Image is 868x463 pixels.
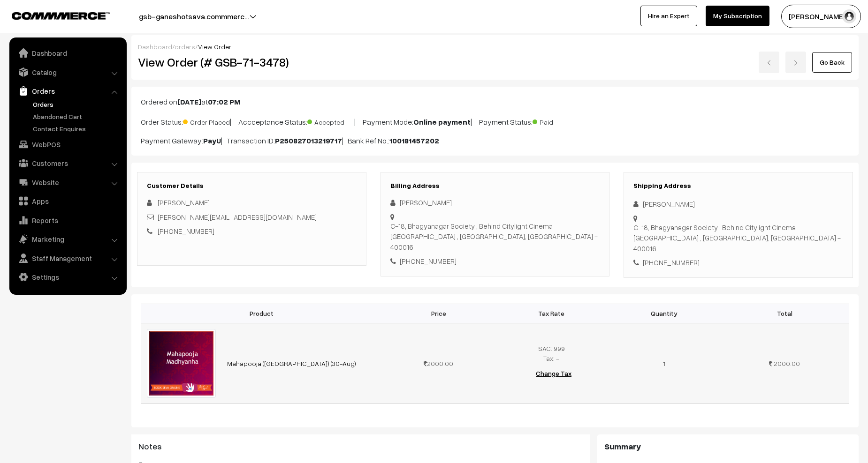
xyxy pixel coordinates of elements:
[12,269,123,285] a: Settings
[390,221,600,253] div: C-18, Bhagyanagar Society , Behind Citylight Cinema [GEOGRAPHIC_DATA] , [GEOGRAPHIC_DATA], [GEOGR...
[495,304,608,323] th: Tax Rate
[720,304,849,323] th: Total
[141,115,849,127] p: Order Status: | Accceptance Status: | Payment Mode: | Payment Status:
[138,441,583,452] h3: Notes
[604,441,852,452] h3: Summary
[389,136,439,145] b: 100181457202
[147,182,357,190] h3: Customer Details
[12,9,94,21] a: COMMMERCE
[382,304,495,323] th: Price
[141,96,849,107] p: Ordered on at
[12,45,123,61] a: Dashboard
[158,213,317,221] a: [PERSON_NAME][EMAIL_ADDRESS][DOMAIN_NAME]
[12,250,123,267] a: Staff Management
[633,257,843,268] div: [PHONE_NUMBER]
[138,43,172,51] a: Dashboard
[12,193,123,209] a: Apps
[706,6,769,26] a: My Subscription
[12,64,123,81] a: Catalog
[30,112,123,121] a: Abandoned Cart
[633,222,843,254] div: C-18, Bhagyanagar Society , Behind Citylight Cinema [GEOGRAPHIC_DATA] , [GEOGRAPHIC_DATA], [GEOGR...
[390,182,600,190] h3: Billing Address
[781,5,861,28] button: [PERSON_NAME]
[663,359,665,367] span: 1
[158,198,210,207] span: [PERSON_NAME]
[390,197,600,208] div: [PERSON_NAME]
[177,97,201,106] b: [DATE]
[141,135,849,146] p: Payment Gateway: | Transaction ID: | Bank Ref No.:
[307,115,354,127] span: Accepted
[528,363,579,384] button: Change Tax
[106,5,282,28] button: gsb-ganeshotsava.commmerc…
[12,174,123,191] a: Website
[203,136,221,145] b: PayU
[183,115,230,127] span: Order Placed
[275,136,342,145] b: P250827013219717
[158,227,214,235] a: [PHONE_NUMBER]
[538,344,565,362] span: SAC: 999 Tax: -
[390,256,600,267] div: [PHONE_NUMBER]
[208,97,240,106] b: 07:02 PM
[12,212,123,229] a: Reports
[533,115,579,127] span: Paid
[227,359,356,367] a: Mahapooja ([GEOGRAPHIC_DATA]) (30-Aug)
[12,82,123,99] a: Orders
[138,42,852,52] div: / /
[774,359,800,367] span: 2000.00
[30,124,123,134] a: Contact Enquires
[812,52,852,73] a: Go Back
[12,136,123,153] a: WebPOS
[175,43,195,51] a: orders
[141,304,382,323] th: Product
[12,12,110,19] img: COMMMERCE
[198,43,231,51] span: View Order
[413,117,471,127] b: Online payment
[842,9,856,23] img: user
[640,6,697,26] a: Hire an Expert
[138,55,366,69] h2: View Order (# GSB-71-3478)
[30,99,123,109] a: Orders
[12,231,123,247] a: Marketing
[424,359,453,367] span: 2000.00
[633,182,843,190] h3: Shipping Address
[12,155,123,172] a: Customers
[147,329,216,398] img: Mahapooja_Madhyanha.jpg
[608,304,720,323] th: Quantity
[633,199,843,209] div: [PERSON_NAME]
